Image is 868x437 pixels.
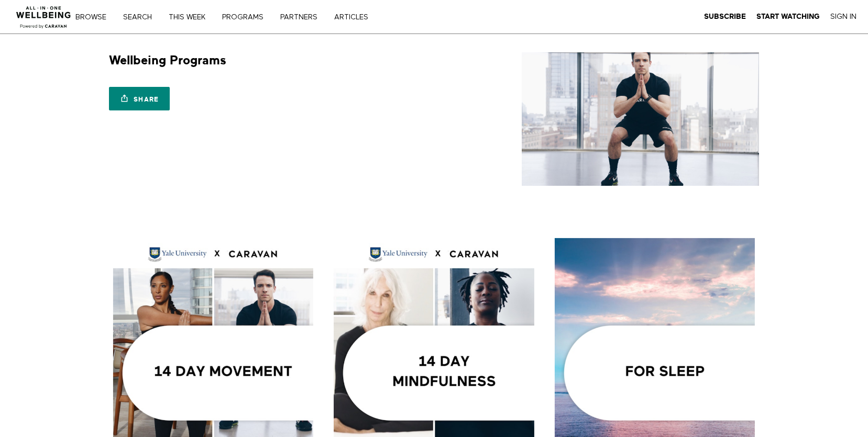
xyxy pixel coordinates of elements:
a: PARTNERS [277,14,328,21]
strong: Start Watching [756,13,820,20]
a: Sign In [830,12,856,21]
a: Share [109,87,170,110]
a: Search [119,14,163,21]
img: Wellbeing Programs [522,52,759,186]
a: Start Watching [756,12,820,21]
a: PROGRAMS [218,14,274,21]
a: THIS WEEK [165,14,216,21]
nav: Primary [83,12,390,22]
h1: Wellbeing Programs [109,52,226,69]
a: Subscribe [704,12,746,21]
a: Browse [72,14,117,21]
a: ARTICLES [331,14,379,21]
strong: Subscribe [704,13,746,20]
